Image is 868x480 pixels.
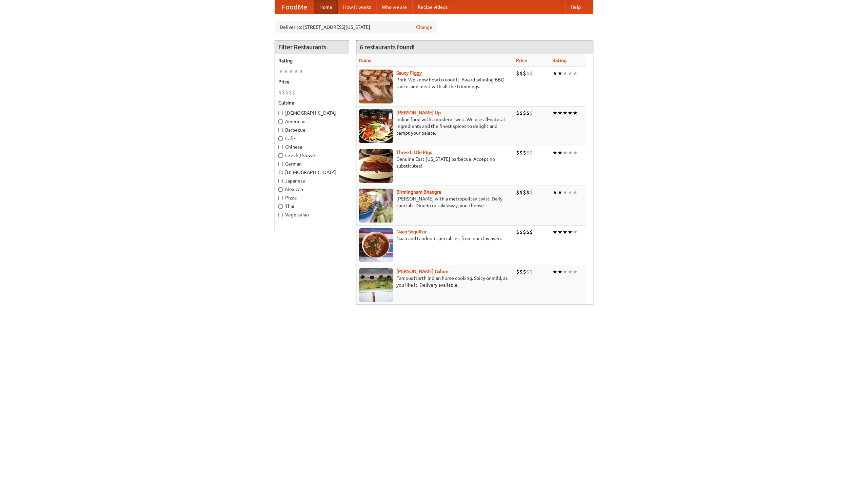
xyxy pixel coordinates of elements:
[278,213,283,217] input: Vegetarian
[523,70,526,77] li: $
[516,268,519,275] li: $
[530,149,533,156] li: $
[519,189,523,196] li: $
[523,149,526,156] li: $
[359,275,511,288] p: Famous North Indian home cooking. Spicy or mild, as you like it. Delivery available.
[573,149,578,156] li: ★
[278,99,346,106] h5: Cuisine
[359,156,511,169] p: Genuine East [US_STATE] barbecue. Accept no substitutes!
[530,189,533,196] li: $
[278,89,282,96] li: $
[563,149,568,156] li: ★
[552,58,567,63] a: Rating
[519,149,523,156] li: $
[278,136,283,141] input: Cafe
[530,228,533,236] li: $
[359,76,511,90] p: Pork. We know how to cook it. Award-winning BBQ sauce, and meat with all the trimmings.
[523,268,526,275] li: $
[526,268,530,275] li: $
[563,189,568,196] li: ★
[278,170,283,175] input: [DEMOGRAPHIC_DATA]
[278,160,346,167] label: German
[278,169,346,176] label: [DEMOGRAPHIC_DATA]
[526,109,530,117] li: $
[396,189,441,195] a: Birmingham Bhangra
[552,228,557,236] li: ★
[275,0,314,14] a: FoodMe
[275,40,349,54] h4: Filter Restaurants
[516,58,527,63] a: Price
[278,187,283,192] input: Mexican
[278,78,346,85] h5: Price
[557,149,563,156] li: ★
[275,21,437,33] div: Deliver to: [STREET_ADDRESS][US_STATE]
[526,228,530,236] li: $
[557,268,563,275] li: ★
[552,268,557,275] li: ★
[278,152,346,159] label: Czech / Slovak
[530,268,533,275] li: $
[563,70,568,77] li: ★
[519,109,523,117] li: $
[519,268,523,275] li: $
[278,127,346,133] label: Barbecue
[573,189,578,196] li: ★
[359,149,393,183] img: littlepigs.jpg
[568,268,573,275] li: ★
[278,68,283,75] li: ★
[557,109,563,117] li: ★
[299,68,304,75] li: ★
[278,118,346,125] label: American
[278,162,283,166] input: German
[516,149,519,156] li: $
[396,110,441,115] a: [PERSON_NAME] Up
[523,109,526,117] li: $
[530,109,533,117] li: $
[314,0,338,14] a: Home
[359,268,393,302] img: currygalore.jpg
[289,89,292,96] li: $
[552,149,557,156] li: ★
[412,0,453,14] a: Recipe videos
[278,203,346,210] label: Thai
[278,153,283,158] input: Czech / Slovak
[359,195,511,209] p: [PERSON_NAME] with a metropolitan twist. Daily specials. Dine-in or takeaway, you choose.
[396,150,432,155] a: Three Little Pigs
[278,196,283,200] input: Pizza
[278,194,346,201] label: Pizza
[359,189,393,223] img: bhangra.jpg
[289,68,294,75] li: ★
[278,143,346,150] label: Chinese
[292,89,295,96] li: $
[516,70,519,77] li: $
[278,110,346,116] label: [DEMOGRAPHIC_DATA]
[359,58,372,63] a: Name
[563,109,568,117] li: ★
[278,111,283,115] input: [DEMOGRAPHIC_DATA]
[359,228,393,262] img: naansequitur.jpg
[573,109,578,117] li: ★
[530,70,533,77] li: $
[568,70,573,77] li: ★
[565,0,586,14] a: Help
[376,0,412,14] a: Who we are
[285,89,289,96] li: $
[278,145,283,149] input: Chinese
[516,109,519,117] li: $
[278,135,346,142] label: Cafe
[563,228,568,236] li: ★
[516,228,519,236] li: $
[519,70,523,77] li: $
[568,228,573,236] li: ★
[283,68,289,75] li: ★
[519,228,523,236] li: $
[396,70,422,76] b: Saucy Piggy
[557,70,563,77] li: ★
[516,189,519,196] li: $
[294,68,299,75] li: ★
[557,189,563,196] li: ★
[278,211,346,218] label: Vegetarian
[526,70,530,77] li: $
[523,189,526,196] li: $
